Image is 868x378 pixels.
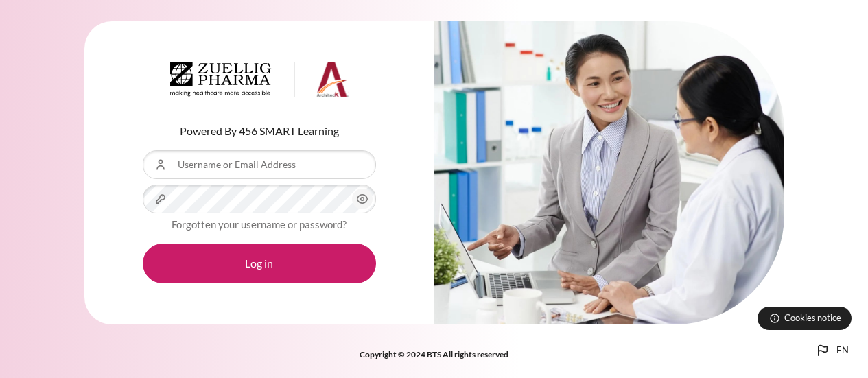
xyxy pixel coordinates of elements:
[758,307,852,330] button: Cookies notice
[360,349,508,359] strong: Copyright © 2024 BTS All rights reserved
[143,123,376,139] p: Powered By 456 SMART Learning
[172,218,347,231] a: Forgotten your username or password?
[784,311,841,324] span: Cookies notice
[809,337,854,364] button: Languages
[143,244,376,283] button: Log in
[170,62,349,97] img: Architeck
[143,150,376,179] input: Username or Email Address
[836,344,849,357] span: en
[170,62,349,102] a: Architeck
